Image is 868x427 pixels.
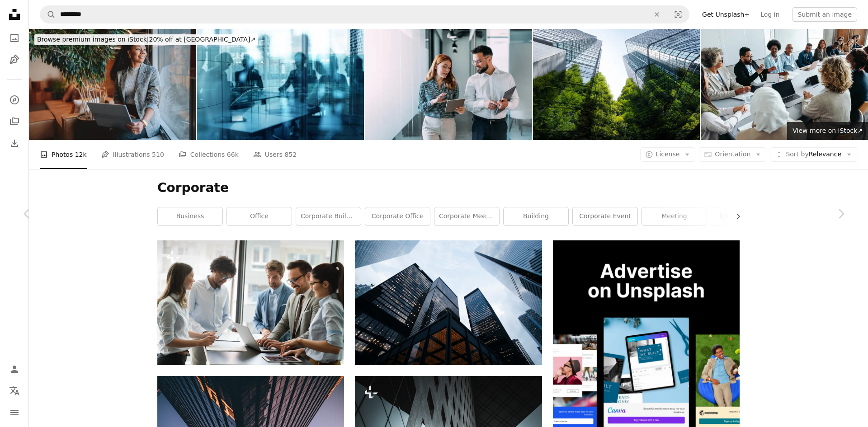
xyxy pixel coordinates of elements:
[355,299,542,307] a: low angle photo of city high rise buildings during daytime
[434,207,499,225] a: corporate meeting
[533,29,700,140] img: Green building concept
[158,207,222,225] a: business
[667,6,689,23] button: Visual search
[814,170,868,257] a: Next
[253,140,297,169] a: Users 852
[157,180,740,196] h1: Corporate
[504,207,568,225] a: building
[656,150,680,158] span: License
[5,382,24,400] button: Language
[770,147,857,162] button: Sort byRelevance
[640,147,696,162] button: License
[37,36,149,43] span: Browse premium images on iStock |
[701,29,868,140] img: Multiethnic group of businesspeople brainstorming and strategizing in a meeting
[157,240,344,365] img: Portrait of successful business team working together in office
[5,29,24,47] a: Photos
[5,91,24,109] a: Explore
[152,150,164,160] span: 510
[227,150,239,160] span: 66k
[792,7,857,22] button: Submit an image
[37,36,255,43] span: 20% off at [GEOGRAPHIC_DATA] ↗
[787,122,868,140] a: View more on iStock↗
[365,29,532,140] img: Making decision on the move
[5,134,24,152] a: Download History
[755,7,785,22] a: Log in
[355,240,542,365] img: low angle photo of city high rise buildings during daytime
[5,360,24,378] a: Log in / Sign up
[786,150,808,158] span: Sort by
[40,6,56,23] button: Search Unsplash
[29,29,196,140] img: Business woman using laptop
[5,51,24,69] a: Illustrations
[296,207,361,225] a: corporate building
[697,7,755,22] a: Get Unsplash+
[284,150,297,160] span: 852
[715,150,750,158] span: Orientation
[711,207,776,225] a: corporate man
[699,147,766,162] button: Orientation
[5,113,24,131] a: Collections
[786,150,841,159] span: Relevance
[227,207,292,225] a: office
[730,207,740,225] button: scroll list to the right
[365,207,430,225] a: corporate office
[197,29,364,140] img: Reflection Of People On Glass Window
[647,6,667,23] button: Clear
[179,140,239,169] a: Collections 66k
[642,207,707,225] a: meeting
[573,207,637,225] a: corporate event
[5,404,24,422] button: Menu
[793,127,863,134] span: View more on iStock ↗
[40,5,689,23] form: Find visuals sitewide
[157,299,344,307] a: Portrait of successful business team working together in office
[29,29,264,51] a: Browse premium images on iStock|20% off at [GEOGRAPHIC_DATA]↗
[553,240,740,427] img: file-1635990755334-4bfd90f37242image
[101,140,164,169] a: Illustrations 510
